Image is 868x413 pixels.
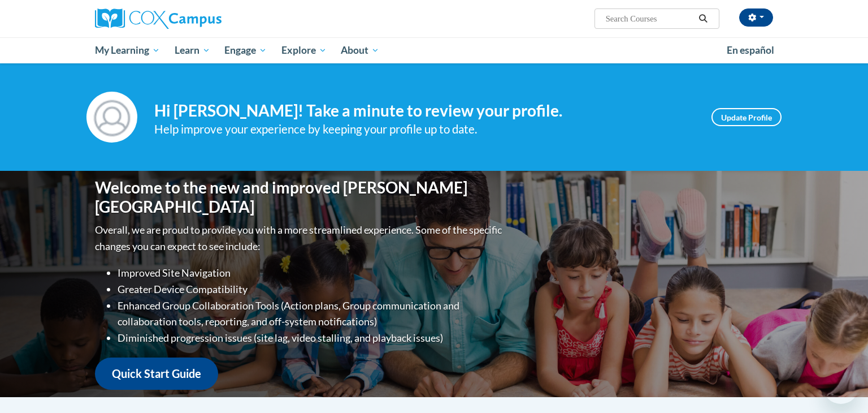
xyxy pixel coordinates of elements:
iframe: Button to launch messaging window [823,368,859,404]
a: Engage [217,37,274,63]
a: Update Profile [711,108,782,126]
i:  [698,15,709,23]
span: Explore [281,44,327,57]
button: Search [695,12,712,25]
p: Overall, we are proud to provide you with a more streamlined experience. Some of the specific cha... [95,222,505,255]
div: Help improve your experience by keeping your profile up to date. [154,120,695,139]
input: Search Courses [605,12,695,25]
a: About [334,37,387,63]
span: Engage [224,44,267,57]
div: Main menu [78,37,790,63]
a: Explore [274,37,334,63]
img: Profile Image [86,92,137,143]
img: Cox Campus [95,8,222,29]
button: Account Settings [739,8,773,27]
li: Greater Device Compatibility [118,281,505,298]
h1: Welcome to the new and improved [PERSON_NAME][GEOGRAPHIC_DATA] [95,178,505,216]
span: About [341,44,379,57]
li: Diminished progression issues (site lag, video stalling, and playback issues) [118,330,505,346]
li: Improved Site Navigation [118,265,505,281]
a: Cox Campus [95,8,310,29]
h4: Hi [PERSON_NAME]! Take a minute to review your profile. [154,101,695,121]
span: En español [727,44,774,56]
a: My Learning [88,37,167,63]
li: Enhanced Group Collaboration Tools (Action plans, Group communication and collaboration tools, re... [118,298,505,330]
a: Quick Start Guide [95,358,218,390]
span: Learn [175,44,210,57]
a: Learn [167,37,218,63]
span: My Learning [95,44,160,57]
a: En español [719,38,782,62]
